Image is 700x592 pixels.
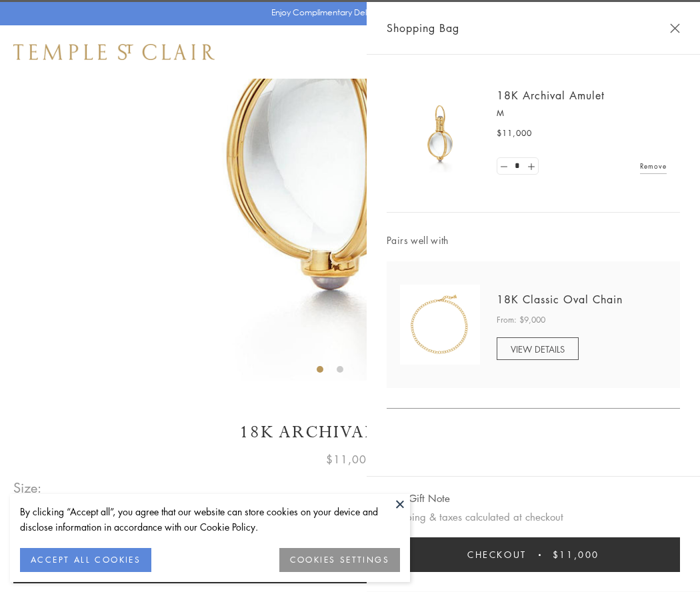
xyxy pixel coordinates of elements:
[640,159,667,173] a: Remove
[387,490,450,507] button: Add Gift Note
[387,537,680,572] button: Checkout $11,000
[20,548,151,572] button: ACCEPT ALL COOKIES
[524,158,537,175] a: Set quantity to 2
[279,548,400,572] button: COOKIES SETTINGS
[553,547,599,562] span: $11,000
[271,6,423,19] p: Enjoy Complimentary Delivery & Returns
[497,313,545,327] span: From: $9,000
[497,158,511,175] a: Set quantity to 0
[497,127,532,140] span: $11,000
[13,44,215,60] img: Temple St. Clair
[511,343,565,355] span: VIEW DETAILS
[497,107,667,120] p: M
[387,233,680,248] span: Pairs well with
[497,337,579,360] a: VIEW DETAILS
[670,23,680,33] button: Close Shopping Bag
[400,93,480,173] img: 18K Archival Amulet
[467,547,527,562] span: Checkout
[497,292,623,307] a: 18K Classic Oval Chain
[13,421,687,444] h1: 18K Archival Amulet
[326,451,374,468] span: $11,000
[387,509,680,525] p: Shipping & taxes calculated at checkout
[400,285,480,365] img: N88865-OV18
[13,477,43,499] span: Size:
[20,504,400,535] div: By clicking “Accept all”, you agree that our website can store cookies on your device and disclos...
[387,19,459,37] span: Shopping Bag
[497,88,605,103] a: 18K Archival Amulet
